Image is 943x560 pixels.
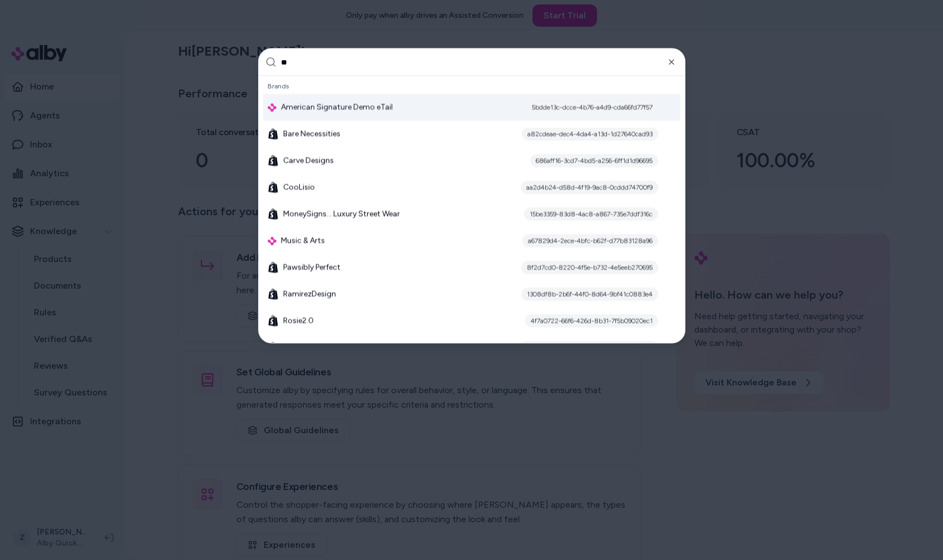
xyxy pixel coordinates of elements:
span: Rosie2.0 [283,315,314,326]
span: Pawsibly Perfect [283,262,340,273]
div: 4f7a0722-66f6-426d-8b31-7f5b09020ec1 [525,314,658,328]
div: Suggestions [259,76,685,343]
div: 8f2d7cd0-8220-4f5e-b732-4e5eeb270695 [521,261,658,274]
img: alby Logo [268,236,277,245]
div: 15be3359-83d8-4ac8-a867-735e7ddf316c [524,207,658,221]
span: MoneySigns… Luxury Street Wear [283,209,400,220]
div: 686aff16-3cd7-4bd5-a256-6ff1d1d96695 [530,154,658,167]
div: 1308df8b-2b6f-44f0-8d64-9bf41c0883e4 [521,288,658,301]
div: 8d8c7332-9f2c-4bb1-ba0b-9d87b07e8523 [519,341,658,354]
div: Brands [263,78,680,94]
span: Music & Arts [281,235,325,246]
div: aa2d4b24-d58d-4f19-9ac8-0cddd74700f9 [521,181,658,194]
span: Sensitive Stones [283,342,342,353]
span: RamirezDesign [283,289,336,300]
div: a67829d4-2ece-4bfc-b62f-d77b83128a96 [522,234,658,247]
span: CooLisio [283,182,315,193]
span: American Signature Demo eTail [281,102,393,113]
span: Bare Necessities [283,128,340,140]
div: a82cdeae-dec4-4da4-a13d-1d27640cad93 [522,127,658,141]
div: 5bdde13c-dcce-4b76-a4d9-cda66fd77f57 [526,101,658,114]
img: alby Logo [268,103,277,112]
span: Carve Designs [283,155,334,166]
